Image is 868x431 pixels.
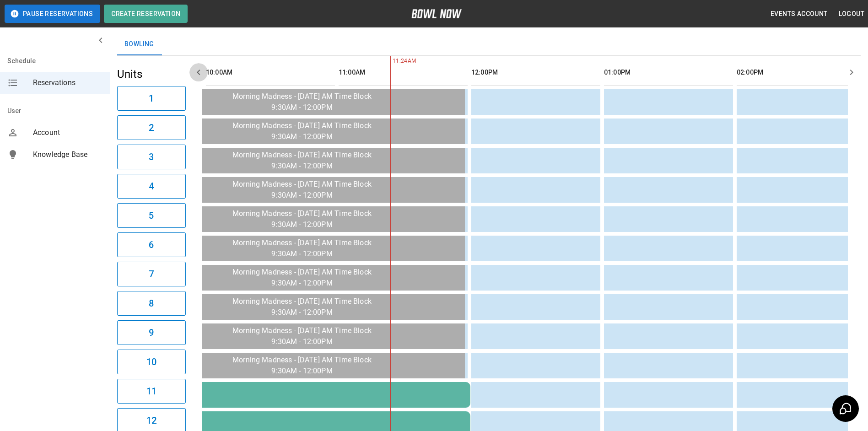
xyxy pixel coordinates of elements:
[117,379,186,404] button: 11
[206,59,335,86] th: 10:00AM
[104,5,188,23] button: Create Reservation
[81,420,463,429] div: morning madness
[33,77,102,88] span: Reservations
[149,325,154,340] h6: 9
[149,208,154,223] h6: 5
[117,33,861,55] div: inventory tabs
[339,59,468,86] th: 11:00AM
[117,350,186,374] button: 10
[117,291,186,316] button: 8
[146,413,156,428] h6: 12
[33,149,102,160] span: Knowledge Base
[117,262,186,286] button: 7
[471,59,600,86] th: 12:00PM
[146,384,156,399] h6: 11
[149,267,154,281] h6: 7
[149,296,154,311] h6: 8
[411,9,462,18] img: logo
[117,115,186,140] button: 2
[117,86,186,111] button: 1
[117,174,186,199] button: 4
[149,237,154,252] h6: 6
[117,203,186,228] button: 5
[117,145,186,169] button: 3
[835,5,868,22] button: Logout
[117,33,162,55] button: Bowling
[149,91,154,106] h6: 1
[390,57,393,66] span: 11:24AM
[149,150,154,164] h6: 3
[146,355,156,369] h6: 10
[149,120,154,135] h6: 2
[117,232,186,257] button: 6
[117,320,186,345] button: 9
[33,127,102,138] span: Account
[81,390,463,400] div: morning madness
[149,179,154,194] h6: 4
[117,67,186,81] h5: Units
[767,5,831,22] button: Events Account
[5,5,100,23] button: Pause Reservations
